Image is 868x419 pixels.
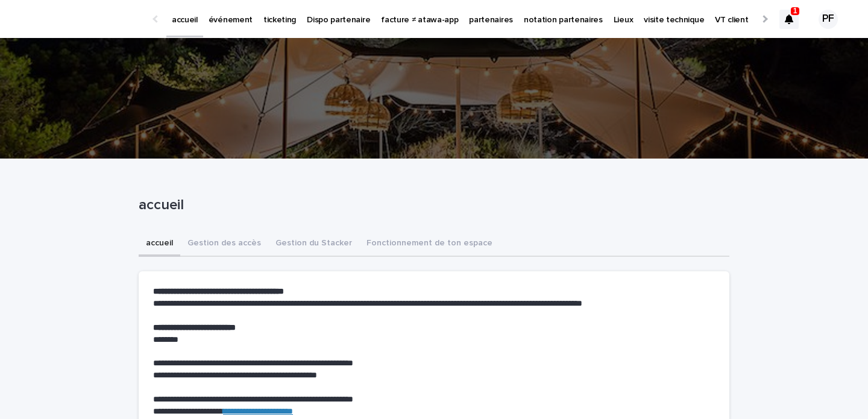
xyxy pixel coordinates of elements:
[139,197,725,214] p: accueil
[779,10,799,29] div: 1
[359,232,500,257] button: Fonctionnement de ton espace
[139,232,180,257] button: accueil
[793,7,797,15] p: 1
[24,7,141,31] img: Ls34BcGeRexTGTNfXpUC
[180,232,268,257] button: Gestion des accès
[268,232,359,257] button: Gestion du Stacker
[819,10,838,29] div: PF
